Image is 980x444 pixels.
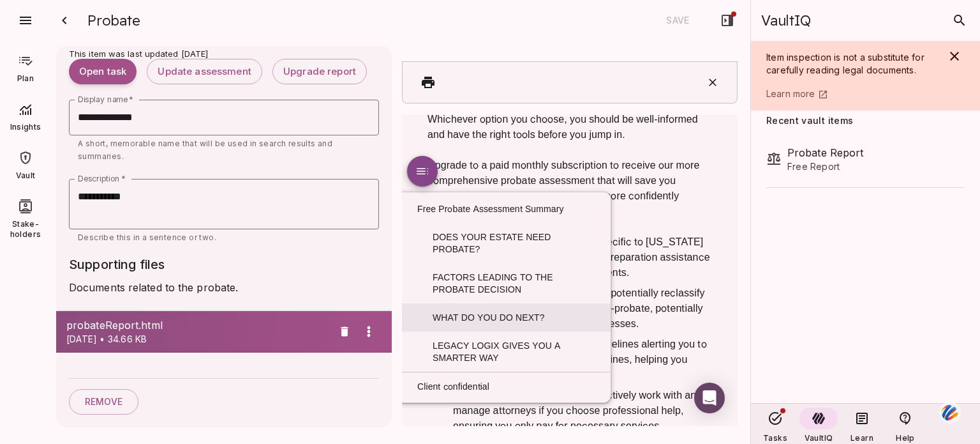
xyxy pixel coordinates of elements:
span: toc [13,49,28,64]
span: Describe this in a sentence or two. [78,233,216,242]
button: Remove [333,320,356,343]
span: VaultIQ [805,433,833,443]
div: probateReport.html[DATE] • 34.66 KB [56,311,392,352]
span: Update assessment [158,66,251,78]
p: [DATE] • 34.66 KB [66,333,333,346]
span: Learn [850,433,873,443]
span: Probate [87,11,140,29]
button: Upgrade report [272,59,367,84]
span: Plan [17,73,34,84]
span: Probate Report [787,145,965,160]
button: Update assessment [147,59,262,84]
span: VaultIQ [761,11,810,29]
span: Open task [79,66,126,78]
span: Documents related to the probate. [69,281,238,294]
span: Tasks [763,433,787,443]
button: Remove [69,389,138,415]
span: Item inspection is not a substitute for carefully reading legal documents. [766,52,927,75]
img: svg+xml;base64,PHN2ZyB3aWR0aD0iNDQiIGhlaWdodD0iNDQiIHZpZXdCb3g9IjAgMCA0NCA0NCIgZmlsbD0ibm9uZSIgeG... [939,401,961,425]
button: Toggle table of contents [5,41,36,72]
span: Insights [3,122,48,132]
button: Open task [69,59,137,84]
span: A short, memorable name that will be used in search results and summaries. [78,139,335,161]
p: Upgrade to a paid monthly subscription to receive our more comprehensive probate assessment that ... [26,42,310,103]
span: Learn more [766,88,815,99]
iframe: HTML Preview [402,115,738,426]
span: Supporting files [69,257,165,272]
span: Help [896,433,914,443]
span: Vault [16,171,36,181]
span: This item was last updated [DATE] [43,41,750,66]
span: probateReport.html [66,318,333,333]
span: Free Report [787,160,965,173]
span: Recent vault items [766,116,853,126]
label: Display name [78,94,133,105]
span: Upgrade report [283,66,356,78]
span: Remove [85,396,122,408]
li: Gain confidence with tools to effectively work with and manage attorneys if you choose profession... [51,272,310,318]
div: Open Intercom Messenger [292,268,323,298]
label: Description [78,173,126,184]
